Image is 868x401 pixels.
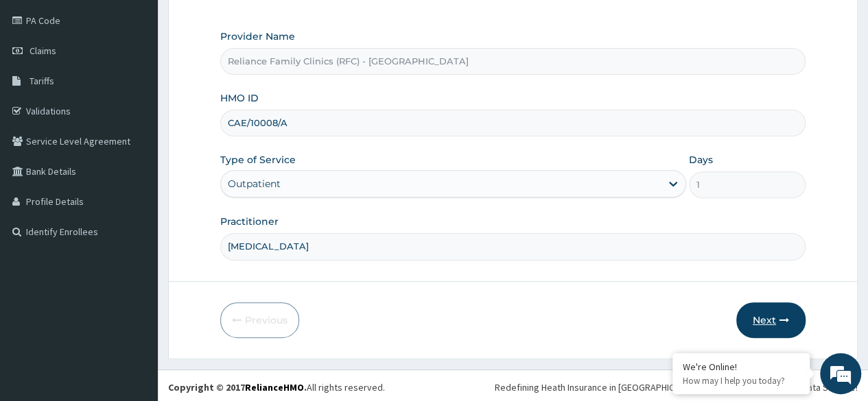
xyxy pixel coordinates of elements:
div: Chat with us now [71,77,231,95]
span: Claims [30,45,56,57]
button: Next [736,302,806,338]
input: Enter HMO ID [220,110,806,136]
textarea: Type your message and hit 'Enter' [7,260,261,308]
button: Previous [220,302,299,338]
label: Days [689,153,713,167]
div: We're Online! [683,361,799,373]
div: Redefining Heath Insurance in [GEOGRAPHIC_DATA] using Telemedicine and Data Science! [495,380,858,394]
div: Outpatient [228,177,281,191]
span: Tariffs [30,75,54,87]
img: d_794563401_company_1708531726252_794563401 [25,69,56,103]
input: Enter Name [220,233,806,260]
div: Minimize live chat window [225,7,258,40]
span: We're online! [80,116,189,254]
strong: Copyright © 2017 . [168,381,307,393]
label: Provider Name [220,29,295,43]
label: Practitioner [220,215,279,228]
label: HMO ID [220,91,259,105]
label: Type of Service [220,153,296,167]
p: How may I help you today? [683,375,799,387]
a: RelianceHMO [245,381,304,393]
